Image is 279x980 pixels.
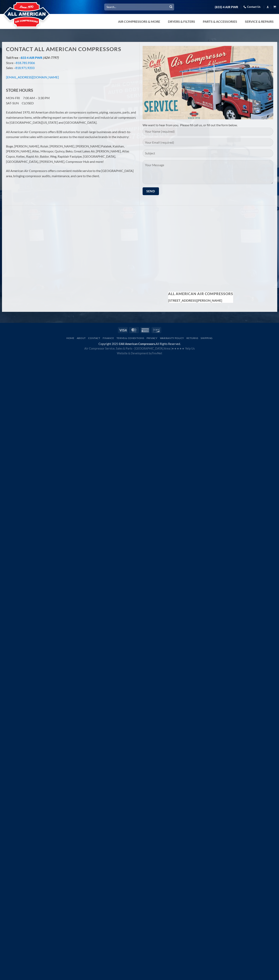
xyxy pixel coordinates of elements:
[6,144,137,164] p: Boge, [PERSON_NAME], Rolair, [PERSON_NAME], [PERSON_NAME] Palatek, Kaishan, [PERSON_NAME], Altec,...
[6,110,137,125] p: Established 1970, All American distributes air compressors systems, piping, vacuums, parts, and m...
[201,337,213,340] a: Shipping
[244,4,260,10] a: Contact Us
[21,56,42,59] a: 833 4 AIR PWR
[117,326,162,333] div: Payment icons
[16,61,35,65] a: 818.785.9306
[143,138,273,146] input: Your Email (required)
[160,337,184,340] a: Warranty Policy
[168,4,174,10] button: Submit
[103,337,114,340] a: Finance
[6,55,137,70] p: Store – Sales –
[143,187,159,195] input: Send
[6,129,137,139] p: All American Air Compressors offers B2B solutions for small-large businesses and direct-to-consum...
[273,4,276,9] a: View cart
[77,337,86,340] a: About
[84,347,195,355] span: Air Compressor Service, Sales & Parts - [GEOGRAPHIC_DATA] Area | Website & Development by
[152,352,162,355] a: TrevNet
[143,149,273,157] input: Subject
[6,88,33,93] strong: STORE HOURS
[143,128,273,135] input: Your Name (required)
[3,342,276,355] div: Copyright 2025 © All Rights Reserved.
[116,337,144,340] a: Terms & Conditions
[147,337,157,340] a: Privacy
[121,342,156,346] strong: All American Compressors.
[6,75,59,79] a: [EMAIL_ADDRESS][DOMAIN_NAME]
[66,337,74,340] a: Home
[43,56,59,59] em: (424-7797)
[200,18,240,26] a: Parts & Accessories
[143,46,273,119] img: Air Compressor Service
[166,18,197,26] a: Dryers & Filters
[186,337,198,340] a: Returns
[172,347,195,350] a: ★★★★★ Yelp Us
[6,95,137,106] p: MON-FRI 7:00 AM – 3:30 PM SAT-SUN CLOSED
[215,4,238,11] a: (833) 4 AIR PWR
[143,122,273,128] p: We want to hear from you. Please fill call us, or fill out the form below.
[88,337,100,340] a: Contact
[6,56,59,59] strong: Toll Free –
[168,292,233,296] h4: All American Air Compressors
[104,4,174,10] input: Search…
[168,298,233,303] h5: [STREET_ADDRESS][PERSON_NAME]
[243,18,276,26] a: Service & Repairs
[266,4,269,9] a: Login
[6,168,137,178] p: All American Air Compressors offers convenient mobile service to the [GEOGRAPHIC_DATA] area, brin...
[6,46,137,52] h1: Contact All American Compressors
[15,66,35,70] a: 818.971.9203
[143,128,273,198] form: Contact form
[116,18,163,26] a: Air Compressors & More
